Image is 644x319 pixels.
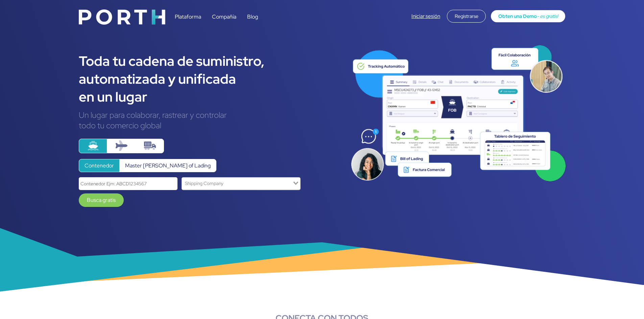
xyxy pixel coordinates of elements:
div: automatizada y unificada [79,70,340,88]
a: Compañía [212,13,236,20]
input: Contenedor Ejm: ABCD1234567 [79,177,177,190]
div: Toda tu cadena de suministro, [79,52,340,70]
a: Busca gratis [79,193,124,207]
a: Plataforma [175,13,201,20]
label: Contenedor [79,159,120,172]
a: Obten una Demo- es gratis! [491,10,565,22]
span: - es gratis! [537,13,558,19]
img: plane.svg [116,140,127,152]
div: Search for option [182,177,301,190]
label: Master [PERSON_NAME] of Lading [119,159,216,172]
a: Blog [247,13,258,20]
div: en un lugar [79,88,340,106]
img: ship.svg [87,140,99,152]
div: Registrarse [447,10,486,23]
img: truck-container.svg [144,140,156,152]
div: todo tu comercio global [79,120,340,131]
a: Registrarse [447,12,486,20]
input: Search for option [183,179,292,188]
div: Un lugar para colaborar, rastrear y controlar [79,110,340,120]
span: Obten una Demo [498,13,537,19]
a: Iniciar sesión [411,13,440,20]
